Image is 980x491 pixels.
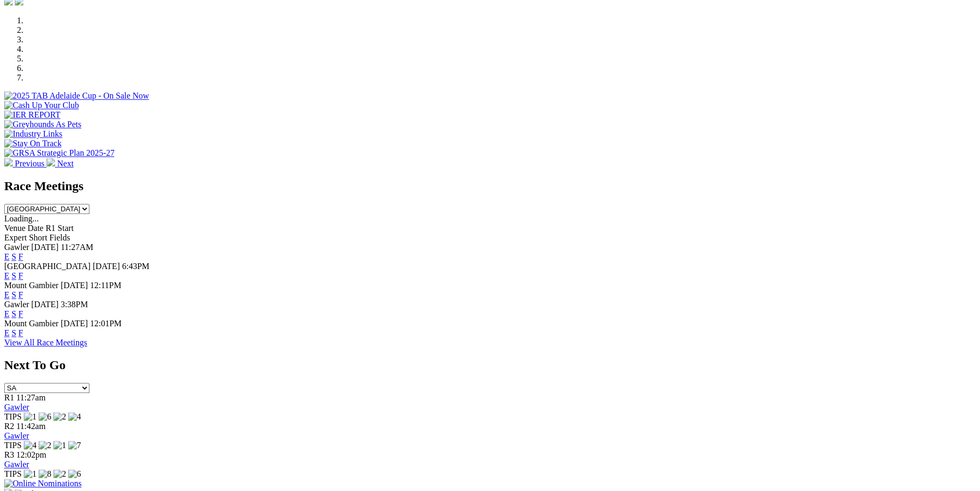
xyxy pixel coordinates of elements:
a: S [12,309,16,318]
img: 2 [53,469,66,479]
span: [GEOGRAPHIC_DATA] [4,262,90,271]
img: GRSA Strategic Plan 2025-27 [4,148,114,158]
a: F [19,328,23,337]
a: F [19,309,23,318]
span: 12:11PM [90,281,121,290]
span: 11:27AM [61,243,94,252]
span: 3:38PM [61,300,88,309]
img: 1 [53,441,66,450]
span: Loading... [4,214,39,223]
span: Next [57,159,74,168]
span: R1 Start [46,224,74,233]
span: [DATE] [93,262,120,271]
img: 2025 TAB Adelaide Cup - On Sale Now [4,91,149,101]
a: Gawler [4,403,29,412]
a: S [12,290,16,299]
a: View All Race Meetings [4,338,87,347]
span: Previous [15,159,44,168]
span: Gawler [4,243,29,252]
span: R3 [4,450,14,459]
span: [DATE] [31,243,59,252]
img: IER REPORT [4,110,60,120]
h2: Race Meetings [4,179,976,193]
span: Mount Gambier [4,319,59,328]
img: 1 [24,412,37,422]
a: S [12,271,16,280]
span: Venue [4,224,25,233]
img: Greyhounds As Pets [4,120,81,129]
span: Date [28,224,43,233]
a: S [12,328,16,337]
span: TIPS [4,412,22,421]
a: E [4,309,10,318]
a: S [12,252,16,261]
h2: Next To Go [4,358,976,372]
span: [DATE] [31,300,59,309]
img: 4 [24,441,37,450]
img: Industry Links [4,129,62,139]
span: Gawler [4,300,29,309]
span: 11:42am [16,422,46,431]
span: TIPS [4,441,22,450]
img: 1 [24,469,37,479]
span: TIPS [4,469,22,478]
a: E [4,271,10,280]
span: 12:01PM [90,319,122,328]
img: chevron-right-pager-white.svg [47,158,55,166]
img: 2 [53,412,66,422]
span: 6:43PM [122,262,150,271]
span: 12:02pm [16,450,47,459]
span: Expert [4,233,27,242]
img: Online Nominations [4,479,81,488]
img: 8 [39,469,51,479]
span: 11:27am [16,393,46,402]
span: Fields [49,233,70,242]
img: 6 [68,469,81,479]
img: 2 [39,441,51,450]
a: F [19,252,23,261]
img: Cash Up Your Club [4,101,79,110]
a: Next [47,159,74,168]
span: [DATE] [61,281,88,290]
img: 6 [39,412,51,422]
span: R1 [4,393,14,402]
a: E [4,328,10,337]
a: F [19,290,23,299]
a: E [4,290,10,299]
span: R2 [4,422,14,431]
a: F [19,271,23,280]
span: [DATE] [61,319,88,328]
img: chevron-left-pager-white.svg [4,158,13,166]
a: E [4,252,10,261]
a: Previous [4,159,47,168]
img: 4 [68,412,81,422]
span: Mount Gambier [4,281,59,290]
img: 7 [68,441,81,450]
img: Stay On Track [4,139,61,148]
a: Gawler [4,460,29,469]
span: Short [29,233,48,242]
a: Gawler [4,431,29,440]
